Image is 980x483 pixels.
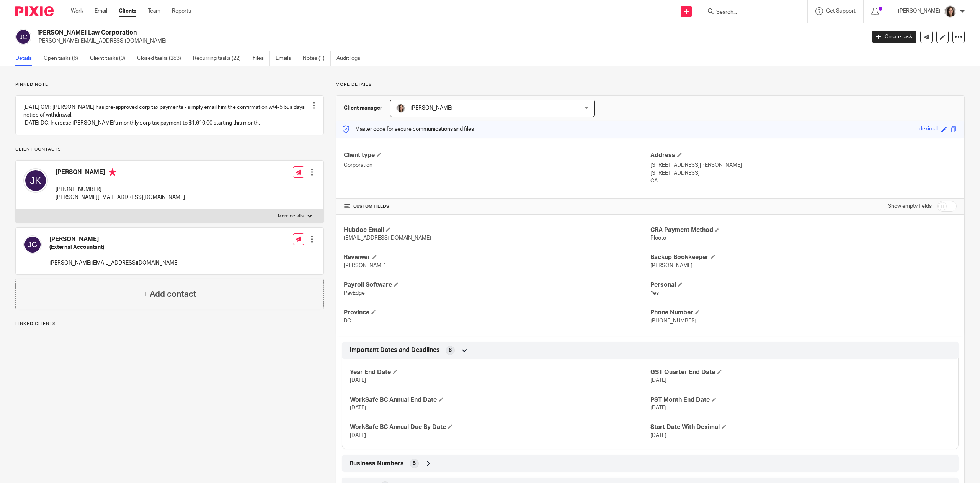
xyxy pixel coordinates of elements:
[143,288,196,300] h4: + Add contact
[342,125,474,133] p: Master code for secure communications and files
[37,37,861,45] p: [PERSON_NAME][EMAIL_ADDRESS][DOMAIN_NAME]
[344,281,650,289] h4: Payroll Software
[826,8,856,14] span: Get Support
[650,235,666,241] span: Plooto
[71,7,83,15] a: Work
[148,7,160,15] a: Team
[650,368,951,376] h4: GST Quarter End Date
[344,291,365,296] span: PayEdge
[49,235,179,243] h4: [PERSON_NAME]
[650,423,951,431] h4: Start Date With Deximal
[449,347,452,354] span: 6
[23,168,48,193] img: svg%3E
[344,161,650,169] p: Corporation
[119,7,136,15] a: Clients
[650,263,693,268] span: [PERSON_NAME]
[410,105,452,111] span: [PERSON_NAME]
[15,29,31,45] img: svg%3E
[49,259,179,267] p: [PERSON_NAME][EMAIL_ADDRESS][DOMAIN_NAME]
[650,169,957,177] p: [STREET_ADDRESS]
[650,433,666,438] span: [DATE]
[336,51,366,66] a: Audit logs
[350,423,650,431] h4: WorkSafe BC Annual Due By Date
[37,29,696,37] h2: [PERSON_NAME] Law Corporation
[15,146,324,153] p: Client contacts
[193,51,247,66] a: Recurring tasks (22)
[56,194,185,201] p: [PERSON_NAME][EMAIL_ADDRESS][DOMAIN_NAME]
[303,51,331,66] a: Notes (1)
[344,235,431,241] span: [EMAIL_ADDRESS][DOMAIN_NAME]
[898,7,940,15] p: [PERSON_NAME]
[650,378,666,383] span: [DATE]
[23,235,42,254] img: svg%3E
[715,9,784,16] input: Search
[253,51,270,66] a: Files
[350,346,440,354] span: Important Dates and Deadlines
[137,51,187,66] a: Closed tasks (283)
[15,6,54,16] img: Pixie
[350,378,366,383] span: [DATE]
[650,291,659,296] span: Yes
[278,213,304,219] p: More details
[15,51,38,66] a: Details
[350,460,404,468] span: Business Numbers
[344,226,650,234] h4: Hubdoc Email
[350,433,366,438] span: [DATE]
[888,202,932,210] label: Show empty fields
[344,263,386,268] span: [PERSON_NAME]
[919,125,938,134] div: deximal
[49,243,179,251] h5: (External Accountant)
[276,51,297,66] a: Emails
[44,51,84,66] a: Open tasks (6)
[90,51,131,66] a: Client tasks (0)
[344,151,650,159] h4: Client type
[872,31,916,43] a: Create task
[650,318,696,324] span: [PHONE_NUMBER]
[344,318,351,324] span: BC
[396,103,405,113] img: Danielle%20photo.jpg
[56,168,185,178] h4: [PERSON_NAME]
[95,7,107,15] a: Email
[650,151,957,159] h4: Address
[336,82,965,88] p: More details
[350,405,366,411] span: [DATE]
[344,204,650,210] h4: CUSTOM FIELDS
[650,281,957,289] h4: Personal
[944,5,956,18] img: Danielle%20photo.jpg
[650,177,957,185] p: CA
[109,168,116,176] i: Primary
[172,7,191,15] a: Reports
[350,396,650,404] h4: WorkSafe BC Annual End Date
[413,460,416,467] span: 5
[650,396,951,404] h4: PST Month End Date
[650,309,957,317] h4: Phone Number
[56,186,185,193] p: [PHONE_NUMBER]
[650,405,666,411] span: [DATE]
[344,104,382,112] h3: Client manager
[344,253,650,261] h4: Reviewer
[650,253,957,261] h4: Backup Bookkeeper
[15,82,324,88] p: Pinned note
[650,226,957,234] h4: CRA Payment Method
[350,368,650,376] h4: Year End Date
[650,161,957,169] p: [STREET_ADDRESS][PERSON_NAME]
[15,321,324,327] p: Linked clients
[344,309,650,317] h4: Province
